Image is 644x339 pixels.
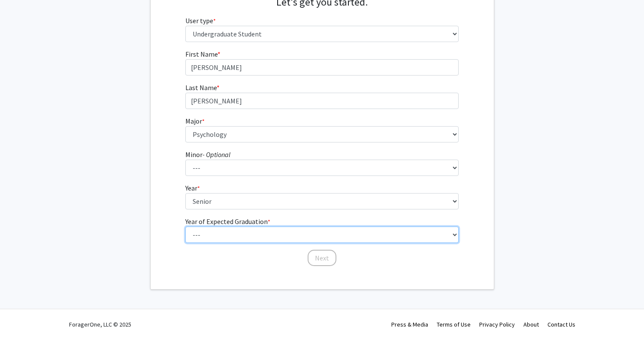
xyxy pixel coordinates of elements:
label: Major [185,116,205,126]
a: About [523,321,539,328]
label: User type [185,15,216,26]
iframe: Chat [6,300,36,333]
a: Terms of Use [437,321,471,328]
a: Privacy Policy [479,321,515,328]
button: Next [308,250,336,266]
span: Last Name [185,83,217,92]
a: Contact Us [547,321,575,328]
span: First Name [185,50,218,58]
a: Press & Media [391,321,428,328]
label: Year [185,183,200,193]
label: Year of Expected Graduation [185,216,270,227]
label: Minor [185,149,230,160]
i: - Optional [203,150,230,159]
